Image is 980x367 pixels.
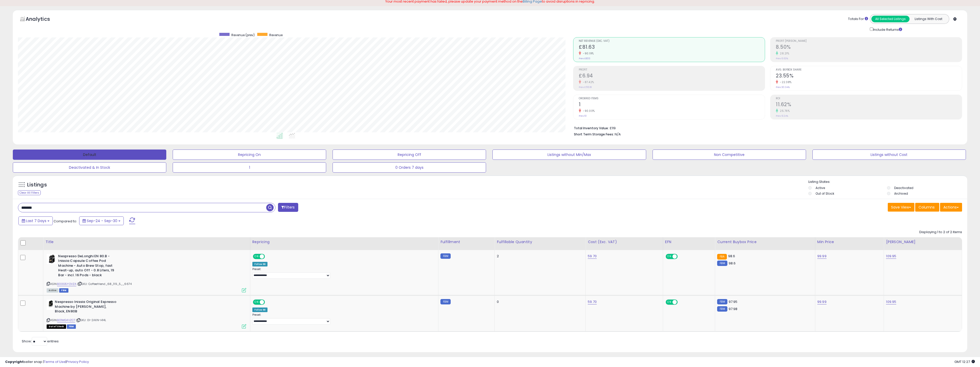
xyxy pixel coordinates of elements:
button: Columns [915,203,939,212]
h2: £6.94 [579,73,765,80]
b: Nespresso Inissia Original Espresso Machine by [PERSON_NAME], Black, EN80B [55,300,117,315]
small: Prev: 6.63% [776,57,788,60]
button: Repricing Off [333,150,486,160]
span: OFF [264,254,272,259]
span: Profit [PERSON_NAME] [776,40,962,43]
button: Actions [940,203,962,212]
small: FBM [440,299,450,304]
small: 28.21% [778,52,789,55]
div: Clear All Filters [18,190,41,195]
label: Archived [894,191,908,196]
span: ON [253,300,260,304]
small: -87.42% [581,80,594,84]
span: Compared to: [54,219,77,224]
strong: Copyright [5,359,24,364]
a: 59.70 [588,254,597,259]
small: -90.00% [581,109,595,113]
div: Follow BB [252,262,267,266]
span: OFF [264,300,272,304]
span: Columns [919,205,935,210]
small: FBM [717,261,727,266]
span: ON [253,254,260,259]
button: 1 [173,162,326,173]
div: Current Buybox Price [717,239,813,245]
a: Terms of Use [44,359,66,364]
span: 98.6 [728,254,735,259]
label: Deactivated [894,186,913,190]
small: 25.76% [778,109,790,113]
small: -90.19% [581,52,594,55]
b: Short Term Storage Fees: [574,132,614,136]
button: Non Competitive [653,150,806,160]
div: Fulfillable Quantity [497,239,583,245]
div: [PERSON_NAME] [886,239,960,245]
span: All listings that are currently out of stock and unavailable for purchase on Amazon [47,324,66,329]
h2: 11.62% [776,102,962,108]
div: Fulfillment [440,239,492,245]
h2: £81.63 [579,44,765,51]
button: Filters [278,203,298,212]
small: FBM [717,299,727,304]
small: Prev: £55.18 [579,86,592,89]
div: Min Price [817,239,882,245]
a: 99.99 [817,299,827,304]
h2: 1 [579,102,765,108]
button: Sep-24 - Sep-30 [79,216,124,225]
p: Listing States: [808,180,967,184]
span: | SKU: 0I-2AXN-H14L [76,318,106,322]
div: Preset: [252,267,435,279]
b: Nespresso DeLonghi EN 80.B - Inissia Capsule Coffee Pod Machine - Auto Brew Stop, fast Heat-up, a... [58,254,120,279]
div: Cost (Exc. VAT) [588,239,661,245]
div: Displaying 1 to 2 of 2 items [919,230,962,235]
span: ROI [776,97,962,100]
small: Prev: 30.34% [776,86,790,89]
a: 59.70 [588,299,597,304]
div: Include Returns [866,26,908,32]
span: Sep-24 - Sep-30 [87,218,117,223]
span: 98.6 [729,261,736,266]
span: OFF [677,300,685,304]
label: Active [816,186,825,190]
span: Profit [579,68,765,71]
li: £119 [574,125,958,131]
h5: Analytics [26,15,60,24]
div: Follow BB [252,308,267,312]
button: Listings without Cost [812,150,966,160]
small: Prev: 10 [579,114,587,117]
button: Default [13,150,166,160]
span: All listings currently available for purchase on Amazon [47,288,58,293]
span: FBM [67,324,76,329]
span: Last 7 Days [26,218,46,223]
button: All Selected Listings [871,16,910,22]
span: | SKU: Coffeefriend_68_119_5__6674 [77,282,132,286]
a: 99.99 [817,254,827,259]
span: Show: entries [22,339,59,344]
img: 41gvuiHF6EL._SL40_.jpg [47,254,57,264]
small: Prev: 9.24% [776,114,788,117]
div: ASIN: [47,300,246,328]
div: 0 [497,300,582,304]
div: Totals For [848,17,868,22]
button: Last 7 Days [18,216,53,225]
span: 97.98 [729,306,738,311]
a: 109.95 [886,299,896,304]
span: Revenue (prev) [231,33,255,37]
span: N/A [615,132,621,137]
a: Privacy Policy [66,359,89,364]
button: 0 Orders 7 days [333,162,486,173]
div: 2 [497,254,582,259]
button: Listings without Min/Max [492,150,646,160]
div: ASIN: [47,254,246,292]
button: Deactivated & In Stock [13,162,166,173]
h5: Listings [27,181,47,189]
button: Save View [888,203,914,212]
span: Revenue [269,33,283,37]
h2: 8.50% [776,44,962,51]
span: Ordered Items [579,97,765,100]
div: EFN [665,239,713,245]
span: ON [666,300,673,304]
small: FBA [717,254,727,260]
small: FBM [440,253,450,259]
a: 109.95 [886,254,896,259]
label: Out of Stock [816,191,834,196]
